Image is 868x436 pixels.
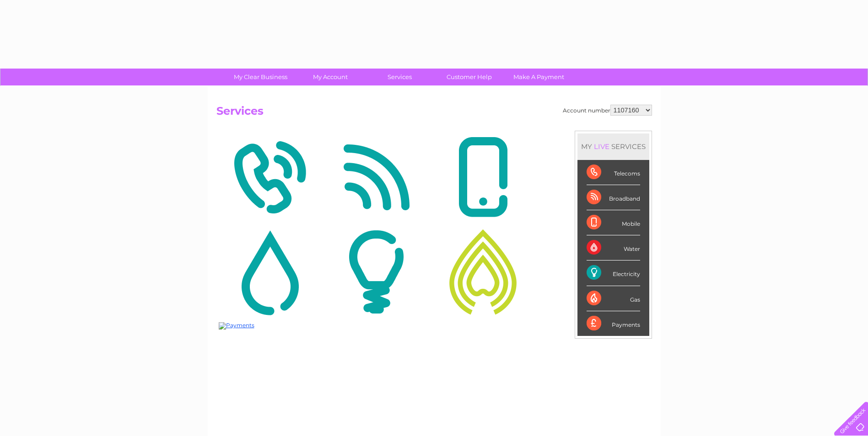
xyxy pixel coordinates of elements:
div: Water [587,235,640,261]
img: Mobile [432,133,534,222]
h2: Services [216,105,652,122]
div: Gas [587,286,640,311]
div: MY SERVICES [577,133,649,160]
img: Broadband [325,133,427,222]
a: Customer Help [431,69,507,85]
img: Payments [219,322,254,330]
div: Payments [587,311,640,336]
div: Mobile [587,210,640,235]
div: LIVE [592,142,611,151]
a: Services [362,69,437,85]
img: Electricity [325,228,427,316]
img: Water [219,228,321,316]
div: Account number [563,105,652,116]
div: Telecoms [587,160,640,185]
a: My Clear Business [223,69,298,85]
a: My Account [292,69,368,85]
div: Electricity [587,261,640,286]
div: Broadband [587,185,640,210]
img: Telecoms [219,133,321,222]
a: Make A Payment [501,69,577,85]
img: Gas [432,228,534,316]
